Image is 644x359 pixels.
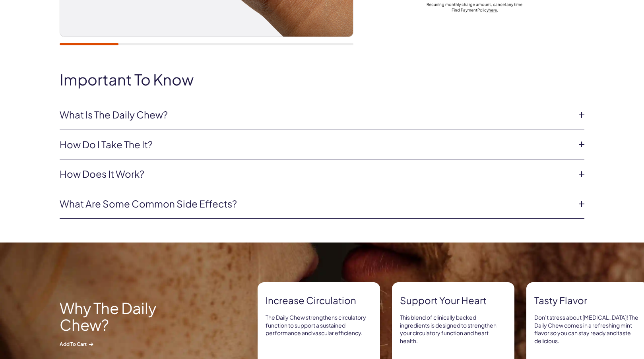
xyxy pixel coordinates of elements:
[400,294,506,307] strong: Support Your Heart
[452,8,477,12] span: Find Payment
[266,294,372,307] strong: Increase Circulation
[534,294,641,307] strong: Tasty Flavor
[60,71,584,88] h2: Important To Know
[60,167,572,181] a: How Does it Work?
[60,108,572,122] a: What Is The Daily Chew?
[266,314,372,337] p: The Daily Chew strengthens circulatory function to support a sustained performance and vascular e...
[60,299,203,333] h2: Why The Daily Chew?
[365,2,584,13] div: Recurring monthly charge amount , cancel any time. Policy .
[60,341,203,347] span: Add to Cart
[60,197,572,211] a: What are some common side effects?
[60,138,572,151] a: How do i take the it?
[489,8,497,12] a: here
[400,314,506,345] p: This blend of clinically backed ingredients is designed to strengthen your circulatory function a...
[534,314,641,345] p: Don’t stress about [MEDICAL_DATA]! The Daily Chew comes in a refreshing mint flavor so you can st...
